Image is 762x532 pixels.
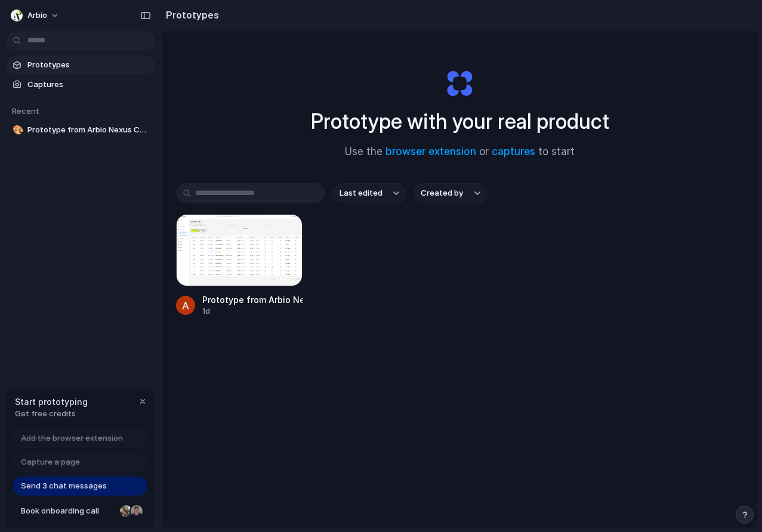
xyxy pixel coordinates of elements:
a: Prototype from Arbio Nexus Check-InsPrototype from Arbio Nexus Check-Ins1d [176,214,303,317]
a: Prototypes [6,56,155,74]
div: Nicole Kubica [119,504,133,518]
div: 🎨 [13,123,21,137]
a: browser extension [385,146,476,157]
span: Captures [27,79,150,91]
span: Prototypes [27,59,150,71]
span: Add the browser extension [21,432,123,444]
span: Use the or to start [345,144,575,160]
a: Book onboarding call [13,502,147,521]
span: Last edited [340,187,382,199]
a: Captures [6,76,155,94]
button: Arbio [6,6,66,25]
div: Prototype from Arbio Nexus Check-Ins [202,293,303,306]
span: Created by [421,187,463,199]
span: Prototype from Arbio Nexus Check-Ins [27,124,150,136]
span: Start prototyping [15,395,88,408]
a: 🎨Prototype from Arbio Nexus Check-Ins [6,121,155,139]
h1: Prototype with your real product [311,106,609,137]
span: Send 3 chat messages [21,480,107,492]
button: 🎨 [11,124,23,136]
div: Christian Iacullo [129,504,144,518]
div: 1d [202,306,303,317]
span: Recent [12,106,39,116]
a: captures [492,146,535,157]
span: Get free credits [15,408,88,420]
button: Last edited [332,183,406,203]
h2: Prototypes [161,8,219,22]
button: Created by [414,183,488,203]
span: Arbio [27,10,47,21]
span: Capture a page [21,456,80,468]
span: Book onboarding call [21,505,115,517]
